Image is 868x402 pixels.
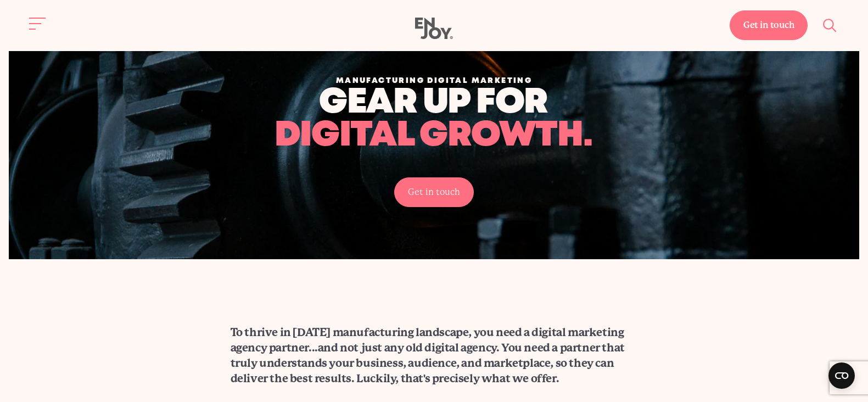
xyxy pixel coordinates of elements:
a: Get in touch [730,10,808,40]
button: Site search [819,14,842,37]
span: digital growth. [275,120,592,152]
h1: gear up for [201,87,666,153]
div: Manufacturing Digital Marketing [203,75,666,87]
button: Site navigation [26,12,49,35]
button: Open CMP widget [828,362,855,389]
a: Get in touch [394,177,474,207]
h3: To thrive in [DATE] manufacturing landscape, you need a digital marketing agency partner...and no... [231,325,638,387]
